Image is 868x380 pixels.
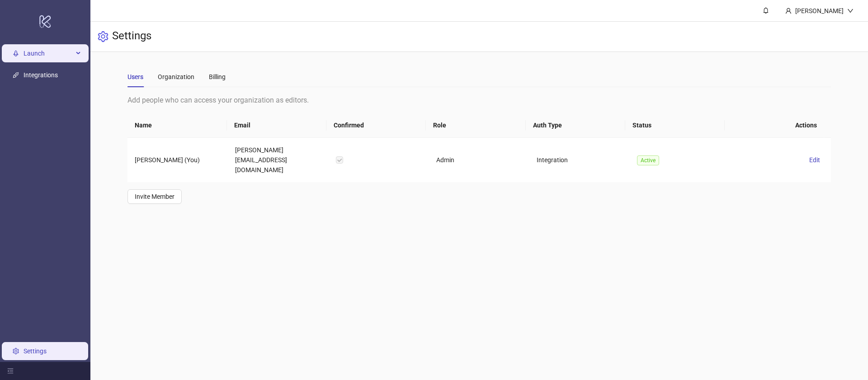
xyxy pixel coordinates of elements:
[24,347,47,355] a: Settings
[209,72,226,82] div: Billing
[637,155,659,165] span: Active
[135,193,175,200] span: Invite Member
[7,368,14,374] span: menu-fold
[127,72,143,82] div: Users
[127,94,831,106] div: Add people who can access your organization as editors.
[809,156,820,164] span: Edit
[426,113,525,138] th: Role
[112,29,151,44] h3: Settings
[127,138,228,182] td: [PERSON_NAME] (You)
[792,6,847,16] div: [PERSON_NAME]
[429,138,529,182] td: Admin
[24,71,58,79] a: Integrations
[625,113,725,138] th: Status
[785,8,792,14] span: user
[763,7,769,14] span: bell
[847,8,854,14] span: down
[725,113,824,138] th: Actions
[228,138,328,182] td: [PERSON_NAME][EMAIL_ADDRESS][DOMAIN_NAME]
[526,113,625,138] th: Auth Type
[98,31,108,42] span: setting
[24,44,73,62] span: Launch
[326,113,426,138] th: Confirmed
[13,50,19,56] span: rocket
[127,189,182,204] button: Invite Member
[529,138,630,182] td: Integration
[158,72,194,82] div: Organization
[127,113,227,138] th: Name
[227,113,326,138] th: Email
[806,155,824,165] button: Edit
